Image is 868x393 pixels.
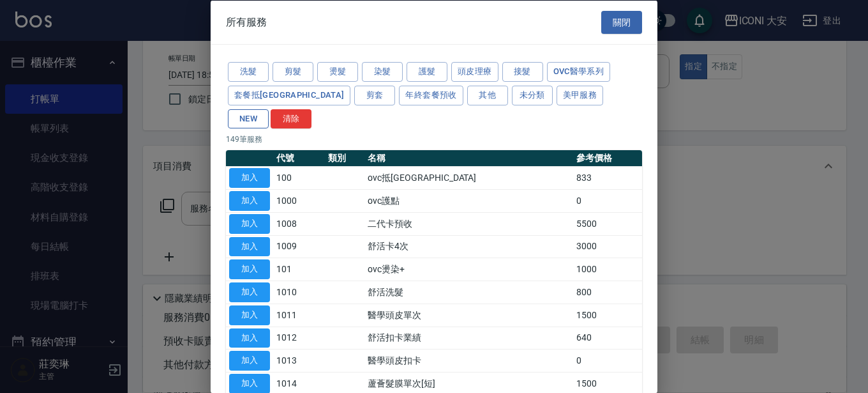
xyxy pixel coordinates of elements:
[273,281,325,304] td: 1010
[229,282,270,302] button: 加入
[557,85,604,105] button: 美甲服務
[364,281,573,304] td: 舒活洗髮
[573,327,642,350] td: 640
[364,150,573,167] th: 名稱
[573,349,642,372] td: 0
[451,62,498,82] button: 頭皮理療
[399,85,463,105] button: 年終套餐預收
[573,258,642,281] td: 1000
[271,109,311,128] button: 清除
[573,281,642,304] td: 800
[229,168,270,188] button: 加入
[228,109,269,128] button: NEW
[229,305,270,325] button: 加入
[364,235,573,258] td: 舒活卡4次
[364,166,573,189] td: ovc抵[GEOGRAPHIC_DATA]
[229,236,270,256] button: 加入
[273,189,325,212] td: 1000
[573,189,642,212] td: 0
[273,258,325,281] td: 101
[273,150,325,167] th: 代號
[273,166,325,189] td: 100
[273,327,325,350] td: 1012
[364,212,573,235] td: 二代卡預收
[573,235,642,258] td: 3000
[273,304,325,327] td: 1011
[601,10,642,34] button: 關閉
[228,62,269,82] button: 洗髮
[467,85,508,105] button: 其他
[226,15,267,28] span: 所有服務
[317,62,358,82] button: 燙髮
[573,166,642,189] td: 833
[325,150,364,167] th: 類別
[226,134,642,145] p: 149 筆服務
[547,62,611,82] button: ovc醫學系列
[354,85,395,105] button: 剪套
[573,212,642,235] td: 5500
[229,328,270,348] button: 加入
[502,62,543,82] button: 接髮
[573,150,642,167] th: 參考價格
[364,258,573,281] td: ovc燙染+
[273,62,313,82] button: 剪髮
[573,304,642,327] td: 1500
[273,212,325,235] td: 1008
[512,85,553,105] button: 未分類
[229,191,270,211] button: 加入
[229,351,270,371] button: 加入
[273,235,325,258] td: 1009
[362,62,403,82] button: 染髮
[273,349,325,372] td: 1013
[229,259,270,279] button: 加入
[364,327,573,350] td: 舒活扣卡業績
[229,213,270,233] button: 加入
[228,85,350,105] button: 套餐抵[GEOGRAPHIC_DATA]
[364,349,573,372] td: 醫學頭皮扣卡
[407,62,447,82] button: 護髮
[364,189,573,212] td: ovc護點
[364,304,573,327] td: 醫學頭皮單次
